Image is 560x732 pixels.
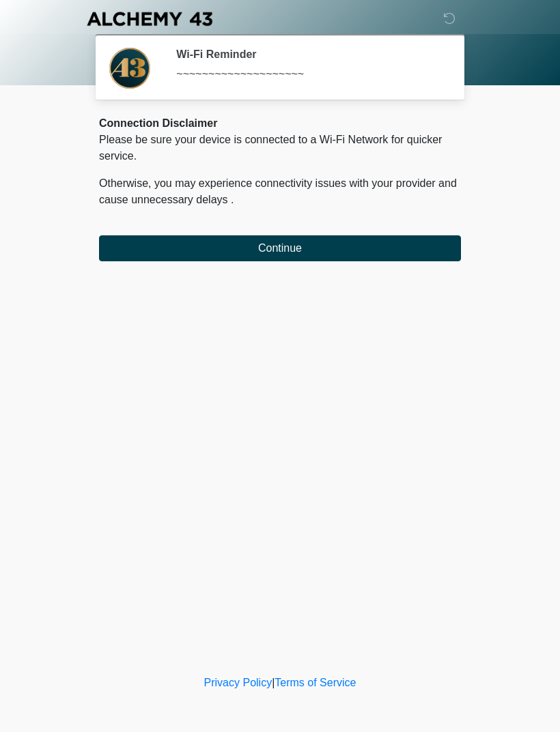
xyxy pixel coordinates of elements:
p: Otherwise, you may experience connectivity issues with your provider and cause unnecessary delays . [99,175,461,208]
a: Privacy Policy [204,677,272,688]
a: | [272,677,275,688]
img: Agent Avatar [109,48,150,89]
div: Connection Disclaimer [99,115,461,132]
p: Please be sure your device is connected to a Wi-Fi Network for quicker service. [99,132,461,164]
div: ~~~~~~~~~~~~~~~~~~~~ [176,66,440,83]
button: Continue [99,235,461,261]
h2: Wi-Fi Reminder [176,48,440,61]
a: Terms of Service [275,677,356,688]
img: Alchemy 43 Logo [85,10,214,27]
